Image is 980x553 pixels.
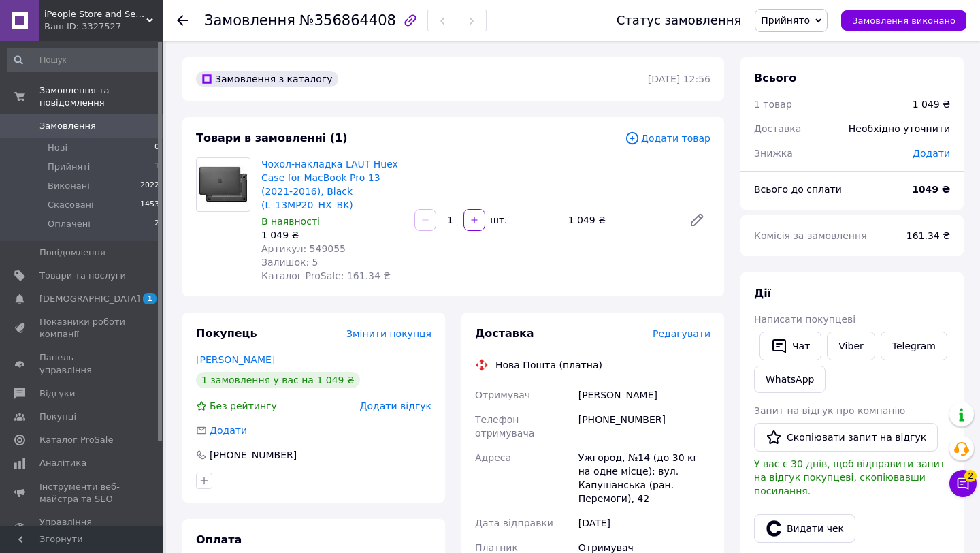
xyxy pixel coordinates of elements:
[475,414,534,439] span: Телефон отримувача
[48,142,67,154] span: Нові
[625,131,710,146] span: Додати товар
[563,210,678,230] div: 1 049 ₴
[140,180,159,192] span: 2022
[208,448,298,462] div: [PHONE_NUMBER]
[48,199,94,211] span: Скасовані
[653,328,710,339] span: Редагувати
[39,293,140,305] span: [DEMOGRAPHIC_DATA]
[881,332,947,360] a: Telegram
[754,423,938,452] button: Скопіювати запит на відгук
[39,516,126,541] span: Управління сайтом
[906,230,950,241] span: 161.34 ₴
[576,445,713,511] div: Ужгород, №14 (до 30 кг на одне місце): вул. Капушанська (ран. Перемоги), 42
[754,287,771,300] span: Дії
[346,328,431,339] span: Змінити покупця
[261,216,320,227] span: В наявності
[759,332,821,360] button: Чат
[140,199,159,211] span: 1453
[299,12,396,29] span: №356864408
[913,148,950,159] span: Додати
[261,159,398,210] a: Чохол-накладка LAUT Huex Case for MacBook Pro 13 (2021-2016), Black (L_13MP20_HX_BK)
[754,72,796,84] span: Всього
[39,411,76,423] span: Покупці
[852,16,955,26] span: Замовлення виконано
[196,131,348,144] span: Товари в замовленні (1)
[913,97,950,111] div: 1 049 ₴
[487,213,508,227] div: шт.
[39,351,126,376] span: Панель управління
[39,457,86,469] span: Аналітика
[196,372,360,388] div: 1 замовлення у вас на 1 049 ₴
[196,533,242,546] span: Оплата
[754,230,867,241] span: Комісія за замовлення
[7,48,161,72] input: Пошук
[576,383,713,407] div: [PERSON_NAME]
[48,218,91,230] span: Оплачені
[754,123,801,134] span: Доставка
[44,20,163,33] div: Ваш ID: 3327527
[754,514,855,543] button: Видати чек
[827,332,875,360] a: Viber
[754,405,905,416] span: Запит на відгук про компанію
[39,388,75,400] span: Відгуки
[48,180,90,192] span: Виконані
[39,316,126,341] span: Показники роботи компанії
[177,14,188,27] div: Повернутися назад
[154,161,159,173] span: 1
[39,270,126,282] span: Товари та послуги
[754,148,793,159] span: Знижка
[154,142,159,154] span: 0
[475,390,530,400] span: Отримувач
[39,481,126,505] span: Інструменти веб-майстра та SEO
[576,407,713,445] div: [PHONE_NUMBER]
[754,458,945,496] span: У вас є 30 днів, щоб відправити запит на відгук покупцеві, скопіювавши посилання.
[360,400,431,411] span: Додати відгук
[210,425,247,436] span: Додати
[475,542,518,553] span: Платник
[44,8,146,20] span: iPeople Store and Service
[683,206,710,234] a: Редагувати
[196,354,275,365] a: [PERSON_NAME]
[197,161,250,208] img: Чохол-накладка LAUT Huex Case for MacBook Pro 13 (2021-2016), Black (L_13MP20_HX_BK)
[196,327,257,340] span: Покупець
[261,270,391,281] span: Каталог ProSale: 161.34 ₴
[475,518,553,528] span: Дата відправки
[475,452,511,463] span: Адреса
[912,184,950,195] b: 1049 ₴
[761,15,810,26] span: Прийнято
[492,358,606,372] div: Нова Пошта (платна)
[39,434,113,446] span: Каталог ProSale
[261,243,346,254] span: Артикул: 549055
[196,71,338,87] div: Замовлення з каталогу
[261,228,404,242] div: 1 049 ₴
[841,10,966,31] button: Замовлення виконано
[154,218,159,230] span: 2
[754,184,842,195] span: Всього до сплати
[617,14,742,27] div: Статус замовлення
[949,470,977,497] button: Чат з покупцем2
[261,257,318,268] span: Залишок: 5
[754,314,855,325] span: Написати покупцеві
[648,74,710,84] time: [DATE] 12:56
[48,161,90,173] span: Прийняті
[210,400,277,411] span: Без рейтингу
[39,84,163,109] span: Замовлення та повідомлення
[964,467,977,479] span: 2
[475,327,534,340] span: Доставка
[143,293,157,304] span: 1
[576,511,713,535] div: [DATE]
[840,114,958,144] div: Необхідно уточнити
[754,99,792,110] span: 1 товар
[39,120,96,132] span: Замовлення
[754,366,826,393] a: WhatsApp
[39,247,105,259] span: Повідомлення
[204,12,295,29] span: Замовлення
